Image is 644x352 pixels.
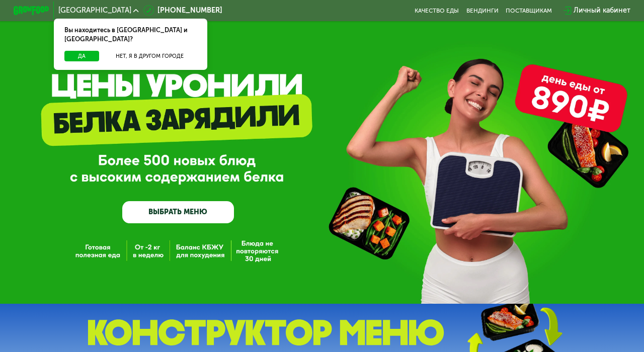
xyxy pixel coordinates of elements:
[466,7,499,14] a: Вендинги
[415,7,459,14] a: Качество еды
[122,201,233,223] a: ВЫБРАТЬ МЕНЮ
[143,5,222,16] a: [PHONE_NUMBER]
[64,51,99,62] button: Да
[54,19,208,51] div: Вы находитесь в [GEOGRAPHIC_DATA] и [GEOGRAPHIC_DATA]?
[506,7,552,14] div: поставщикам
[58,7,131,14] span: [GEOGRAPHIC_DATA]
[103,51,197,62] button: Нет, я в другом городе
[574,5,630,16] div: Личный кабинет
